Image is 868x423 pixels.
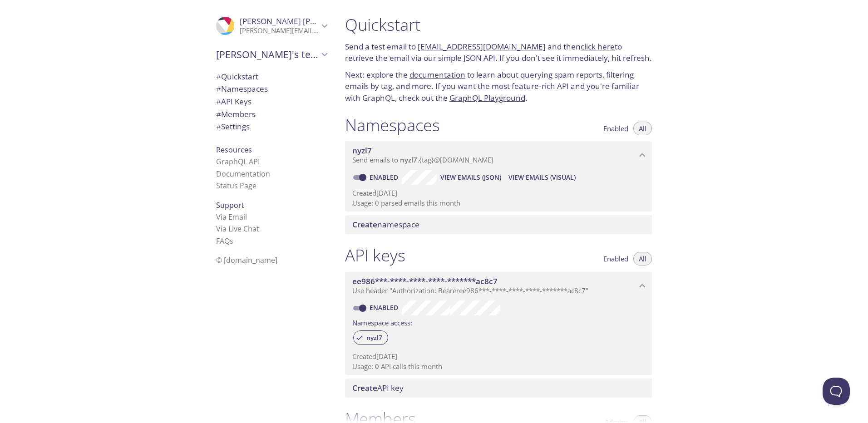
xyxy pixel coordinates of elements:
p: Created [DATE] [352,188,645,198]
div: Team Settings [209,120,334,133]
span: s [230,236,233,246]
p: Created [DATE] [352,352,645,361]
p: Usage: 0 parsed emails this month [352,198,645,208]
a: Via Live Chat [216,224,259,234]
span: # [216,71,221,82]
span: Resources [216,145,252,155]
a: Enabled [368,173,402,182]
span: # [216,121,221,132]
iframe: Help Scout Beacon - Open [823,378,850,405]
span: Send emails to . {tag} @[DOMAIN_NAME] [352,155,493,164]
span: # [216,84,221,94]
a: Status Page [216,181,256,191]
a: documentation [409,69,465,80]
a: GraphQL API [216,157,260,167]
div: Quickstart [209,70,334,83]
div: Members [209,108,334,121]
div: Namespaces [209,83,334,95]
label: Namespace access: [352,315,412,329]
span: [PERSON_NAME] [PERSON_NAME] [240,16,364,26]
span: # [216,96,221,107]
div: nyzl7 namespace [345,141,652,169]
span: namespace [352,219,419,230]
button: Enabled [598,122,634,135]
span: View Emails (Visual) [508,172,576,183]
span: [PERSON_NAME]'s team [216,48,319,61]
span: # [216,109,221,119]
p: Usage: 0 API calls this month [352,362,645,371]
span: Create [352,383,377,393]
div: Create namespace [345,215,652,234]
div: API Keys [209,95,334,108]
button: All [633,122,652,135]
p: Next: explore the to learn about querying spam reports, filtering emails by tag, and more. If you... [345,69,652,104]
span: API key [352,383,404,393]
span: nyzl7 [361,334,388,342]
button: View Emails (JSON) [437,170,505,185]
div: Create API Key [345,379,652,398]
span: nyzl7 [352,145,372,156]
h1: Quickstart [345,15,652,35]
p: [PERSON_NAME][EMAIL_ADDRESS][PERSON_NAME][DOMAIN_NAME] [240,26,319,35]
div: Danilo Silva [209,11,334,41]
div: Danilo's team [209,43,334,66]
a: Enabled [368,303,402,312]
span: Quickstart [216,71,258,82]
span: Support [216,200,244,210]
a: FAQ [216,236,233,246]
span: Create [352,219,377,230]
button: All [633,252,652,266]
span: nyzl7 [400,155,417,164]
button: View Emails (Visual) [505,170,579,185]
p: Send a test email to and then to retrieve the email via our simple JSON API. If you don't see it ... [345,41,652,64]
span: © [DOMAIN_NAME] [216,255,277,265]
span: Settings [216,121,250,132]
div: nyzl7 [353,330,388,345]
a: Via Email [216,212,247,222]
a: Documentation [216,169,270,179]
h1: API keys [345,245,405,266]
a: [EMAIL_ADDRESS][DOMAIN_NAME] [418,41,546,52]
span: View Emails (JSON) [440,172,501,183]
button: Enabled [598,252,634,266]
span: Namespaces [216,84,268,94]
a: GraphQL Playground [449,93,525,103]
span: API Keys [216,96,252,107]
a: click here [581,41,615,52]
h1: Namespaces [345,115,440,135]
span: Members [216,109,256,119]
